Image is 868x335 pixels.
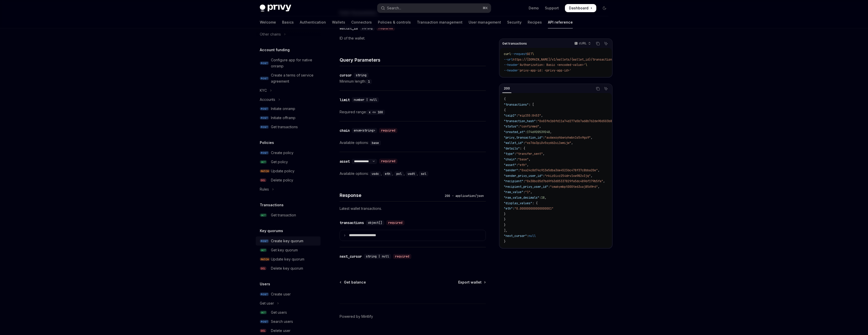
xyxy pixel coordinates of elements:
span: "rkiz0ivz254drv1xw982v3jq" [545,174,591,178]
code: 1 [366,79,372,84]
code: usdc [370,171,381,176]
span: GET [260,311,267,314]
div: required [386,220,404,225]
span: : [518,124,520,128]
span: --header [504,68,518,72]
span: "sender_privy_user_id" [504,174,543,178]
button: Copy the contents from the code block [595,40,601,47]
a: Wallets [332,16,345,28]
span: : [523,141,525,145]
a: POSTSearch users [256,317,321,326]
h5: Transactions [260,202,284,208]
span: "eth" [504,207,513,211]
span: curl [504,52,511,56]
a: POSTInitiate offramp [256,113,321,122]
span: "details" [504,146,520,151]
span: : [548,185,550,189]
a: Authentication [300,16,326,28]
span: , [541,114,543,118]
span: "0x03fe1b0fd11a74d277a5b7a68b762de906503b82cbce2fc791250fd2b77cf137" [538,119,658,123]
span: , [591,174,593,178]
span: "eth" [518,163,527,167]
span: POST [260,151,269,155]
span: : [513,207,514,211]
div: cursor [340,73,352,78]
span: number | null [354,98,377,102]
button: Ask AI [603,40,609,47]
span: : { [532,201,538,205]
span: \ [585,63,587,67]
span: 18 [541,196,545,200]
a: POSTCreate user [256,290,321,299]
a: User management [469,16,501,28]
span: : [536,119,538,123]
div: Update policy [271,168,294,174]
div: Create user [271,291,291,297]
div: Initiate offramp [271,115,296,121]
button: Toggle KYC section [256,86,321,95]
button: Open search [377,4,491,13]
span: --url [504,58,513,62]
span: : [516,157,518,161]
a: POSTCreate policy [256,148,321,157]
span: : [543,174,545,178]
span: Get balance [344,280,366,285]
span: string [356,73,366,77]
span: "raw_value_decimals" [504,196,539,200]
div: Get key quorum [271,247,298,253]
a: Dashboard [565,4,596,12]
span: : [516,114,518,118]
span: POST [260,61,269,65]
span: : [523,179,525,183]
a: DELDelete policy [256,176,321,185]
div: Available options: [340,171,486,177]
span: : [518,168,520,172]
span: , [527,163,529,167]
span: "chain" [504,157,516,161]
a: GETGet key quorum [256,246,321,255]
p: cURL [579,41,587,45]
code: base [370,140,381,145]
span: 'privy-app-id: <privy-app-id>' [518,68,571,72]
div: Accounts [260,97,275,103]
span: , [598,168,600,172]
span: "0.000000000000000001" [514,207,553,211]
div: , [394,171,406,177]
span: PATCH [260,257,270,261]
code: usdt [406,171,417,176]
span: , [550,130,552,134]
h5: Users [260,281,270,287]
span: : [539,196,541,200]
a: POSTCreate key quorum [256,236,321,246]
a: Transaction management [417,16,463,28]
span: "1" [525,190,530,194]
div: Get users [271,309,287,315]
span: , [529,157,530,161]
span: --request [511,52,527,56]
span: GET [260,248,267,252]
span: "au6wxoyhbw4yhwbn1s5v9gs9" [545,136,591,140]
div: , [406,171,419,177]
h5: Policies [260,140,274,146]
span: "raw_value" [504,190,523,194]
a: Policies & controls [378,16,411,28]
div: Search... [387,5,401,11]
span: : [ [529,103,534,107]
span: { [504,108,506,112]
span: \ [532,52,534,56]
div: Create policy [271,150,293,156]
span: DEL [260,178,266,182]
a: Support [545,6,559,11]
div: limit [340,97,350,102]
code: pol [394,171,404,176]
div: required [379,159,397,164]
span: ], [504,229,507,233]
span: string | null [366,254,389,258]
div: required [379,128,397,133]
span: "status" [504,124,518,128]
code: x <= 100 [367,110,385,115]
a: API reference [548,16,573,28]
a: Powered by Mintlify [340,314,373,319]
span: , [543,152,545,156]
span: "0xa24c8d74c913e5dba36e45236c478f37c8bba20e" [520,168,598,172]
